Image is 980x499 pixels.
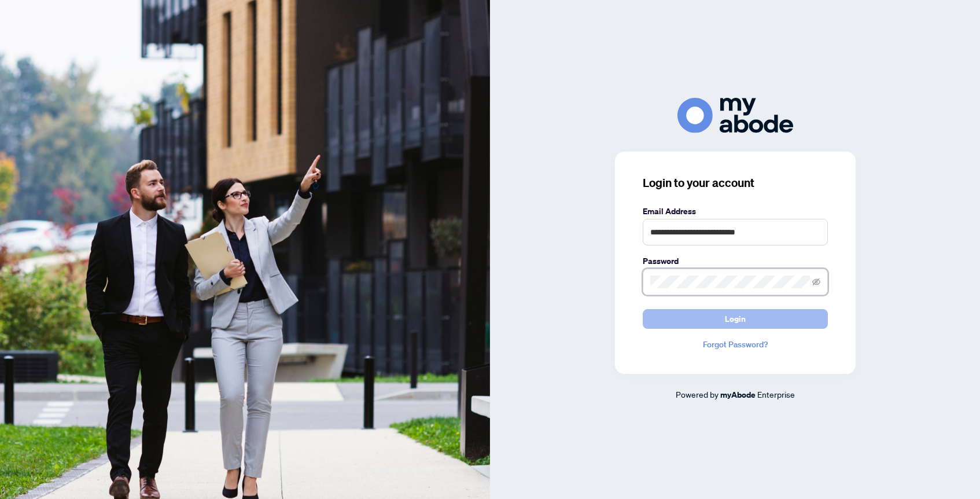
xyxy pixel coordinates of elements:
[643,175,828,191] h3: Login to your account
[720,388,756,401] a: myAbode
[643,205,828,218] label: Email Address
[725,310,746,328] span: Login
[643,255,828,267] label: Password
[643,309,828,329] button: Login
[677,98,793,133] img: ma-logo
[676,389,719,399] span: Powered by
[757,389,795,399] span: Enterprise
[643,338,828,351] a: Forgot Password?
[812,278,820,286] span: eye-invisible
